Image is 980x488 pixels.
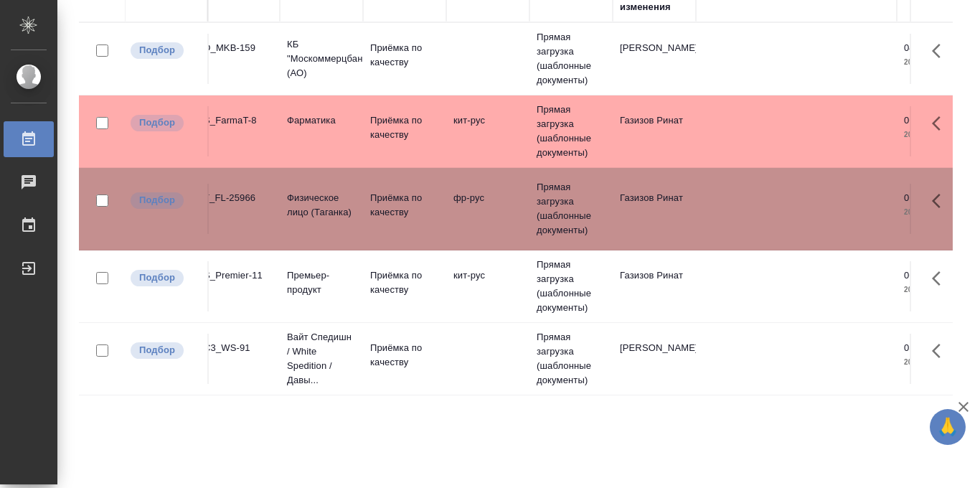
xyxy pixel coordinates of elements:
[904,355,961,370] p: 2025
[613,184,696,234] td: Газизов Ринат
[139,343,175,357] p: Подбор
[904,270,930,281] p: 06.10,
[129,191,200,210] div: Можно подбирать исполнителей
[204,341,273,355] div: C3_WS-91
[529,23,613,95] td: Прямая загрузка (шаблонные документы)
[129,268,200,288] div: Можно подбирать исполнителей
[129,341,200,360] div: Можно подбирать исполнителей
[139,193,175,207] p: Подбор
[370,191,439,220] p: Приёмка по качеству
[904,42,930,53] p: 04.10,
[529,95,613,167] td: Прямая загрузка (шаблонные документы)
[287,37,356,80] p: КБ "Москоммерцбанк" (АО)
[446,184,529,234] td: фр-рус
[923,34,958,68] button: Здесь прячутся важные кнопки
[370,113,439,142] p: Приёмка по качеству
[613,261,696,311] td: Газизов Ринат
[923,334,958,368] button: Здесь прячутся важные кнопки
[923,106,958,141] button: Здесь прячутся важные кнопки
[613,334,696,384] td: [PERSON_NAME]
[204,191,273,205] div: T_FL-25966
[904,55,961,70] p: 2025
[287,191,356,220] p: Физическое лицо (Таганка)
[904,205,961,220] p: 2025
[613,106,696,156] td: Газизов Ринат
[930,409,966,445] button: 🙏
[446,106,529,156] td: кит-рус
[370,41,439,70] p: Приёмка по качеству
[139,43,175,57] p: Подбор
[446,261,529,311] td: кит-рус
[370,268,439,297] p: Приёмка по качеству
[139,271,175,285] p: Подбор
[613,34,696,84] td: [PERSON_NAME]
[287,268,356,297] p: Премьер-продукт
[923,184,958,218] button: Здесь прячутся важные кнопки
[204,268,273,283] div: S_Premier-11
[923,261,958,296] button: Здесь прячутся важные кнопки
[370,341,439,370] p: Приёмка по качеству
[529,173,613,245] td: Прямая загрузка (шаблонные документы)
[287,330,356,388] p: Вайт Спедишн / White Spedition / Давы...
[529,323,613,395] td: Прямая загрузка (шаблонные документы)
[529,250,613,322] td: Прямая загрузка (шаблонные документы)
[904,115,930,126] p: 06.10,
[129,113,200,133] div: Можно подбирать исполнителей
[129,41,200,60] div: Можно подбирать исполнителей
[904,192,930,203] p: 06.10,
[904,342,930,353] p: 03.10,
[204,41,273,55] div: D_MKB-159
[904,128,961,142] p: 2025
[204,113,273,128] div: S_FarmaT-8
[139,116,175,130] p: Подбор
[287,113,356,128] p: Фарматика
[904,283,961,297] p: 2025
[936,412,960,442] span: 🙏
